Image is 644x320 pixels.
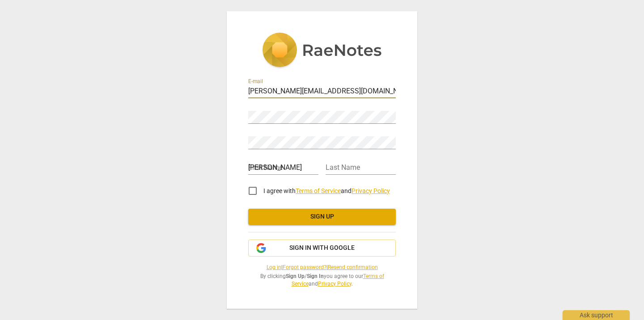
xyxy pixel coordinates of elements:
[352,187,390,194] a: Privacy Policy
[328,264,378,270] a: Resend confirmation
[307,273,324,279] b: Sign In
[296,187,341,194] a: Terms of Service
[267,264,281,270] a: Log in
[289,244,355,253] span: Sign in with Google
[248,264,396,271] span: | |
[248,79,263,84] label: E-mail
[283,264,326,270] a: Forgot password?
[318,281,352,287] a: Privacy Policy
[263,187,390,194] span: I agree with and
[248,240,396,257] button: Sign in with Google
[255,212,389,221] span: Sign up
[292,273,384,287] a: Terms of Service
[248,273,396,287] span: By clicking / you agree to our and .
[262,33,382,69] img: 5ac2273c67554f335776073100b6d88f.svg
[248,209,396,225] button: Sign up
[563,310,630,320] div: Ask support
[286,273,305,279] b: Sign Up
